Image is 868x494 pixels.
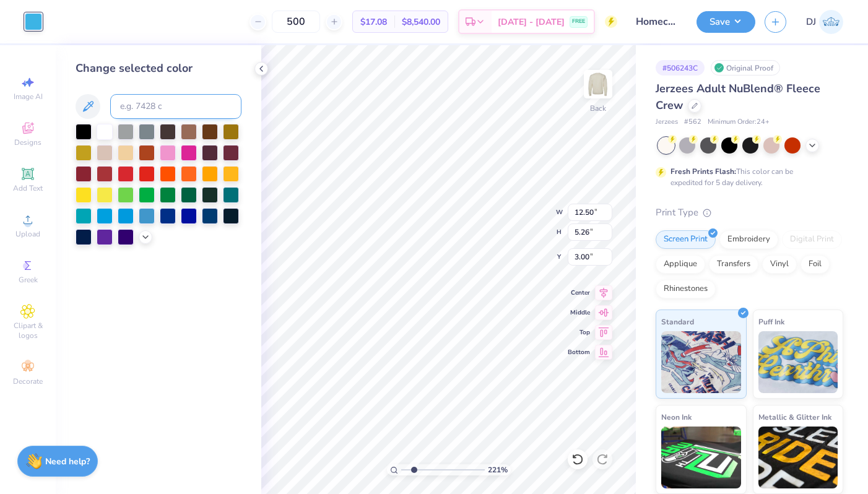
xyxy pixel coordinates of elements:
span: 221 % [488,464,508,475]
div: Change selected color [76,60,241,77]
span: Metallic & Glitter Ink [758,410,831,423]
img: Neon Ink [661,427,741,488]
img: Metallic & Glitter Ink [758,427,838,488]
div: Digital Print [782,230,842,249]
span: # 562 [684,117,701,128]
span: $8,540.00 [402,15,440,28]
span: Center [568,288,590,297]
span: DJ [806,15,816,29]
div: Transfers [709,255,758,274]
span: Designs [14,137,41,147]
span: Puff Ink [758,315,784,328]
img: Deep Jujhar Sidhu [819,10,843,34]
span: Top [568,328,590,337]
span: Decorate [13,376,43,386]
span: Add Text [13,183,43,193]
span: Image AI [14,92,43,102]
strong: Fresh Prints Flash: [671,167,736,176]
div: Screen Print [656,230,716,249]
span: Bottom [568,348,590,357]
div: Vinyl [762,255,797,274]
span: Minimum Order: 24 + [708,117,770,128]
a: DJ [806,10,843,34]
input: e.g. 7428 c [110,94,241,119]
img: Puff Ink [758,331,838,393]
span: Clipart & logos [6,321,50,340]
div: Foil [801,255,830,274]
span: Middle [568,308,590,317]
img: Back [586,72,610,97]
strong: Need help? [45,456,90,467]
span: Standard [661,315,694,328]
span: [DATE] - [DATE] [498,15,565,28]
span: Jerzees [656,117,678,128]
div: Embroidery [719,230,778,249]
input: Untitled Design [627,9,687,34]
div: Applique [656,255,705,274]
span: $17.08 [360,15,387,28]
input: – – [272,11,320,33]
span: Greek [19,275,38,285]
div: Print Type [656,206,843,220]
div: Rhinestones [656,280,716,298]
span: Upload [15,229,40,239]
img: Standard [661,331,741,393]
div: This color can be expedited for 5 day delivery. [671,166,823,188]
div: Back [590,103,606,114]
div: Original Proof [711,60,780,76]
span: Jerzees Adult NuBlend® Fleece Crew [656,81,820,113]
span: FREE [572,17,585,26]
button: Save [697,11,755,33]
div: # 506243C [656,60,705,76]
span: Neon Ink [661,410,692,423]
